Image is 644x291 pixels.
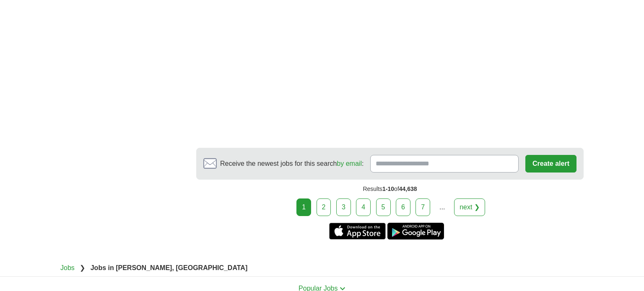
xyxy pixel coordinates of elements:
[525,155,576,173] button: Create alert
[356,198,371,216] a: 4
[60,264,75,271] a: Jobs
[396,198,410,216] a: 6
[296,198,311,216] div: 1
[91,264,248,271] strong: Jobs in [PERSON_NAME], [GEOGRAPHIC_DATA]
[340,287,345,291] img: toggle icon
[336,198,351,216] a: 3
[382,185,394,192] span: 1-10
[317,198,331,216] a: 2
[387,223,444,239] a: Get the Android app
[196,180,584,198] div: Results of
[80,264,85,271] span: ❯
[454,198,485,216] a: next ❯
[376,198,391,216] a: 5
[415,198,430,216] a: 7
[329,223,386,239] a: Get the iPhone app
[434,199,451,216] div: ...
[399,185,417,192] span: 44,638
